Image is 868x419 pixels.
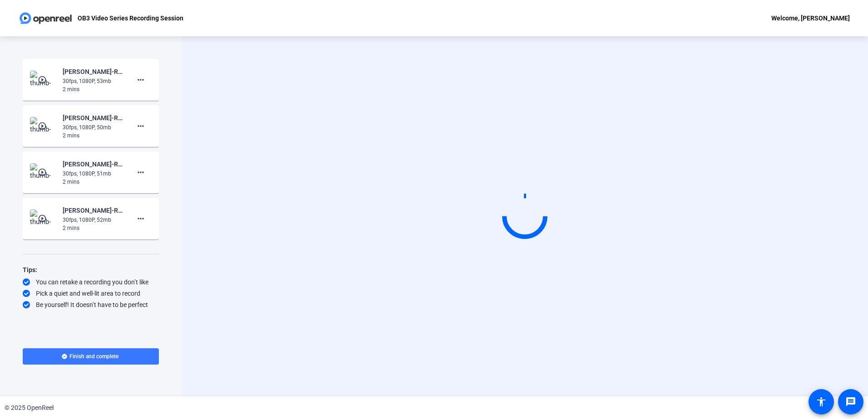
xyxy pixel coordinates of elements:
div: [PERSON_NAME]-Rapid Response OB3 Campaign - Video seri-OB3 Video Series Recording Session-1755218... [63,159,123,170]
div: Pick a quiet and well-lit area to record [23,289,159,298]
div: © 2025 OpenReel [5,403,54,413]
div: 30fps, 1080P, 52mb [63,216,123,224]
button: Finish and complete [23,348,159,365]
div: [PERSON_NAME]-Rapid Response OB3 Campaign - Video seri-OB3 Video Series Recording Session-1755219... [63,112,123,123]
div: Tips: [23,264,159,275]
div: Be yourself! It doesn’t have to be perfect [23,300,159,309]
div: 30fps, 1080P, 53mb [63,77,123,85]
div: 30fps, 1080P, 50mb [63,123,123,132]
mat-icon: more_horiz [135,74,146,85]
div: [PERSON_NAME]-Rapid Response OB3 Campaign - Video seri-OB3 Video Series Recording Session-1755217... [63,205,123,216]
div: 2 mins [63,132,123,140]
mat-icon: more_horiz [135,121,146,132]
div: Welcome, [PERSON_NAME] [771,13,850,24]
mat-icon: play_circle_outline [38,75,49,84]
div: [PERSON_NAME]-Rapid Response OB3 Campaign - Video seri-OB3 Video Series Recording Session-1755219... [63,66,123,77]
mat-icon: more_horiz [135,213,146,224]
mat-icon: play_circle_outline [38,214,49,223]
p: OB3 Video Series Recording Session [78,13,183,24]
div: 2 mins [63,178,123,186]
mat-icon: play_circle_outline [38,122,49,131]
div: 2 mins [63,85,123,93]
mat-icon: message [845,396,856,407]
div: 30fps, 1080P, 51mb [63,170,123,178]
span: Finish and complete [69,353,118,360]
img: thumb-nail [30,209,57,228]
img: thumb-nail [30,71,57,89]
mat-icon: more_horiz [135,167,146,178]
img: OpenReel logo [18,9,73,27]
img: thumb-nail [30,163,57,181]
div: You can retake a recording you don’t like [23,278,159,287]
mat-icon: accessibility [816,396,827,407]
mat-icon: play_circle_outline [38,168,49,177]
img: thumb-nail [30,117,57,135]
div: 2 mins [63,224,123,232]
